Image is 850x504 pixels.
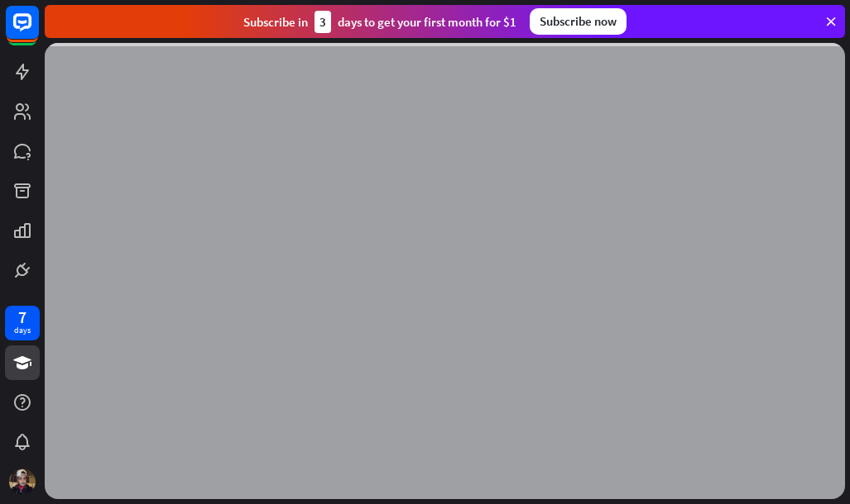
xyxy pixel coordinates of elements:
[18,310,26,325] div: 7
[530,8,627,35] div: Subscribe now
[243,11,516,33] div: Subscribe in days to get your first month for $1
[5,306,40,340] a: 7 days
[315,11,331,33] div: 3
[14,325,31,336] div: days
